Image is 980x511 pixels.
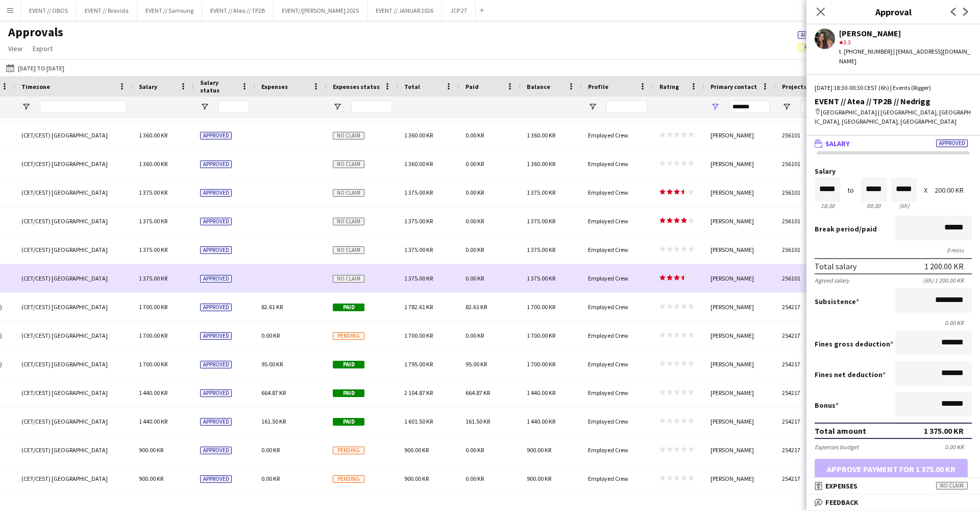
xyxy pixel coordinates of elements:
div: [PERSON_NAME] [704,121,776,149]
div: 254217 [776,379,847,407]
button: EVENT // OBOS [21,1,77,20]
span: Expenses [825,481,857,491]
span: 900.00 KR [404,446,429,454]
button: [DATE] to [DATE] [4,62,66,74]
span: Employed Crew [588,332,628,339]
div: (CET/CEST) [GEOGRAPHIC_DATA] [15,121,133,149]
span: Approved [200,189,232,197]
div: 256101 [776,121,847,149]
span: 1 375.00 KR [139,189,167,196]
div: 256101 [776,150,847,178]
span: Approved [200,132,232,140]
span: Expenses [261,83,288,90]
div: 256101 [776,264,847,292]
span: 1 440.00 KR [527,389,555,397]
div: (CET/CEST) [GEOGRAPHIC_DATA] [15,264,133,292]
span: 0.00 KR [465,446,484,454]
div: 0.00 KR [815,319,972,327]
div: [PERSON_NAME] [704,379,776,407]
span: Pending [333,447,364,454]
span: Pending [333,332,364,340]
span: Profile [588,83,608,90]
div: [PERSON_NAME] [704,207,776,235]
div: (6h) 1 200.00 KR [923,276,972,284]
div: (CET/CEST) [GEOGRAPHIC_DATA] [15,293,133,321]
span: 0.00 KR [465,332,484,339]
span: 0.00 KR [261,332,280,339]
span: 1 375.00 KR [527,246,555,253]
span: No claim [333,132,364,140]
span: Primary contact [710,83,757,90]
div: [PERSON_NAME] [839,29,972,38]
div: 256101 [776,207,847,235]
span: 1 700.00 KR [527,332,555,339]
span: 0.00 KR [465,475,484,482]
span: 1 795.00 KR [404,360,433,368]
div: Total amount [815,426,866,436]
div: 254217 [776,464,847,493]
button: EVENT // JANUAR 2026 [367,1,442,20]
label: Fines net deduction [815,370,886,379]
div: 1 375.00 KR [924,426,964,436]
div: Total salary [815,261,856,271]
span: Approved [200,304,232,311]
div: (CET/CEST) [GEOGRAPHIC_DATA] [15,407,133,435]
div: 200.00 KR [935,187,972,194]
button: JCP 27 [442,1,476,20]
span: Approved [801,32,827,38]
span: 0.00 KR [465,189,484,196]
input: Primary contact Filter Input [729,101,770,113]
div: X [924,187,927,194]
span: 1 375.00 KR [404,246,433,253]
button: EVENT//[PERSON_NAME] 2025 [274,1,367,20]
span: 1 375.00 KR [527,217,555,225]
button: Open Filter Menu [710,102,720,111]
span: Employed Crew [588,274,628,282]
span: 95.00 KR [465,360,487,368]
span: 1 375.00 KR [527,274,555,282]
span: Salary [825,139,850,148]
div: Expenses budget [815,443,859,451]
span: No claim [333,275,364,283]
span: 900.00 KR [527,475,551,482]
span: 33 [798,42,844,51]
span: 1 440.00 KR [527,417,555,425]
div: 0 mins [815,246,972,254]
span: 900.00 KR [139,446,163,454]
span: 1 375.00 KR [139,274,167,282]
div: [PERSON_NAME] [704,150,776,178]
span: 1 360.00 KR [139,160,167,168]
span: 900.00 KR [527,446,551,454]
div: 256101 [776,236,847,264]
span: Approved [200,389,232,397]
span: Paid [333,361,364,368]
div: [PERSON_NAME] [704,407,776,435]
span: Salary [139,83,157,90]
span: Total [404,83,420,90]
button: EVENT // Bravida [77,1,137,20]
span: Employed Crew [588,360,628,368]
label: Salary [815,168,972,175]
div: t. [PHONE_NUMBER] | [EMAIL_ADDRESS][DOMAIN_NAME] [839,47,972,65]
span: No claim [936,482,968,490]
span: Salary status [200,79,237,94]
span: Pending [333,475,364,483]
span: 1218 of 2950 [798,30,876,39]
button: Open Filter Menu [782,102,791,111]
span: 0.00 KR [465,131,484,139]
span: View [8,44,22,53]
div: (CET/CEST) [GEOGRAPHIC_DATA] [15,350,133,378]
div: 254217 [776,321,847,350]
span: 0.00 KR [465,160,484,168]
span: Approved [936,140,968,147]
span: 1 360.00 KR [527,160,555,168]
span: 1 700.00 KR [139,303,167,311]
div: [PERSON_NAME] [704,321,776,350]
span: Employed Crew [588,160,628,168]
span: 0.00 KR [465,274,484,282]
span: Approved [200,475,232,483]
div: 1 200.00 KR [924,261,964,271]
div: (CET/CEST) [GEOGRAPHIC_DATA] [15,207,133,235]
div: [PERSON_NAME] [704,236,776,264]
span: Approved [200,246,232,254]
